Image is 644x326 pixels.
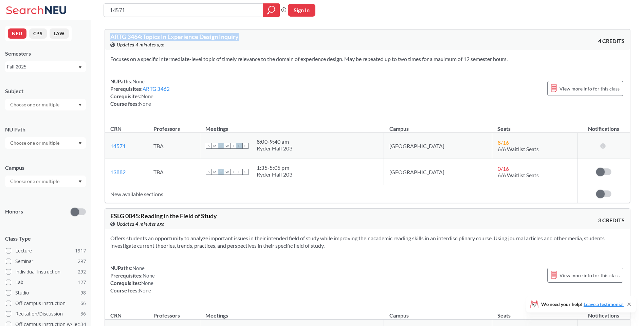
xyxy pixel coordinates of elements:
[6,299,86,308] label: Off-campus instruction
[559,84,620,93] span: View more info for this class
[6,309,86,318] label: Recitation/Discussion
[257,164,293,171] div: 1:35 - 5:05 pm
[117,41,165,48] span: Updated 4 minutes ago
[80,289,86,297] span: 98
[236,169,242,175] span: F
[6,257,86,266] label: Seminar
[7,63,78,70] div: Fall 2025
[117,220,165,228] span: Updated 4 minutes ago
[492,118,577,133] th: Seats
[110,264,155,294] div: NUPaths: Prerequisites: Corequisites: Course fees:
[224,169,230,175] span: W
[212,143,218,149] span: M
[7,139,64,147] input: Choose one or multiple
[541,302,624,307] span: We need your help!
[78,142,82,145] svg: Dropdown arrow
[577,118,630,133] th: Notifications
[384,133,492,159] td: [GEOGRAPHIC_DATA]
[200,305,384,320] th: Meetings
[50,28,69,39] button: LAW
[267,5,275,15] svg: magnifying glass
[5,50,86,57] div: Semesters
[110,143,126,149] a: 14571
[498,146,539,152] span: 6/6 Waitlist Seats
[5,99,86,110] div: Dropdown arrow
[141,93,153,99] span: None
[105,185,577,203] td: New available sections
[29,28,47,39] button: CPS
[559,271,620,280] span: View more info for this class
[132,78,145,84] span: None
[78,180,82,183] svg: Dropdown arrow
[143,86,170,92] a: ARTG 3462
[384,118,492,133] th: Campus
[75,247,86,254] span: 1917
[80,310,86,318] span: 36
[498,165,509,172] span: 0 / 16
[110,33,239,40] span: ARTG 3464 : Topics In Experience Design Inquiry
[598,37,625,45] span: 4 CREDITS
[78,258,86,265] span: 297
[6,246,86,255] label: Lecture
[598,217,625,224] span: 3 CREDITS
[218,169,224,175] span: T
[7,177,64,185] input: Choose one or multiple
[230,169,236,175] span: T
[257,171,293,178] div: Ryder Hall 203
[148,118,200,133] th: Professors
[8,28,26,39] button: NEU
[6,267,86,276] label: Individual Instruction
[5,164,86,171] div: Campus
[148,305,200,320] th: Professors
[6,278,86,287] label: Lab
[5,176,86,187] div: Dropdown arrow
[5,61,86,72] div: Fall 2025Dropdown arrow
[584,301,624,307] a: Leave a testimonial
[5,137,86,149] div: Dropdown arrow
[257,138,293,145] div: 8:00 - 9:40 am
[110,169,126,175] a: 13882
[132,265,145,271] span: None
[288,4,315,17] button: Sign In
[110,312,122,319] div: CRN
[200,118,384,133] th: Meetings
[148,159,200,185] td: TBA
[143,272,155,279] span: None
[109,4,258,16] input: Class, professor, course number, "phrase"
[384,305,492,320] th: Campus
[78,279,86,286] span: 127
[110,55,625,63] section: Focuses on a specific intermediate-level topic of timely relevance to the domain of experience de...
[224,143,230,149] span: W
[5,208,23,216] p: Honors
[139,101,151,107] span: None
[5,235,86,242] span: Class Type
[206,143,212,149] span: S
[230,143,236,149] span: T
[498,139,509,146] span: 8 / 16
[384,159,492,185] td: [GEOGRAPHIC_DATA]
[141,280,153,286] span: None
[110,78,170,107] div: NUPaths: Prerequisites: Corequisites: Course fees:
[242,169,249,175] span: S
[206,169,212,175] span: S
[78,104,82,106] svg: Dropdown arrow
[218,143,224,149] span: T
[148,133,200,159] td: TBA
[263,3,280,17] div: magnifying glass
[257,145,293,152] div: Ryder Hall 203
[7,101,64,109] input: Choose one or multiple
[78,66,82,69] svg: Dropdown arrow
[5,126,86,133] div: NU Path
[236,143,242,149] span: F
[78,268,86,276] span: 292
[139,287,151,293] span: None
[80,300,86,307] span: 66
[212,169,218,175] span: M
[5,87,86,95] div: Subject
[6,288,86,297] label: Studio
[498,172,539,178] span: 6/6 Waitlist Seats
[110,125,122,133] div: CRN
[110,235,625,249] section: Offers students an opportunity to analyze important issues in their intended field of study while...
[110,212,217,220] span: ESLG 0045 : Reading in the Field of Study
[492,305,577,320] th: Seats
